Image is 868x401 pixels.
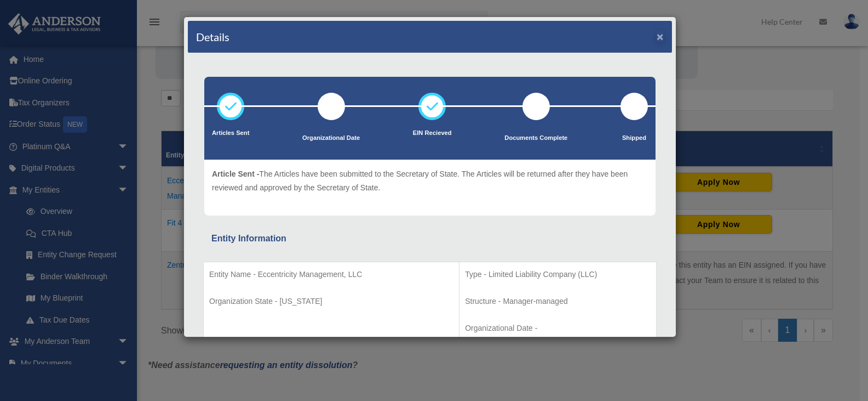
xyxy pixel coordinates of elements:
h4: Details [196,29,229,44]
p: The Articles have been submitted to the Secretary of State. The Articles will be returned after t... [212,167,648,194]
p: Entity Name - Eccentricity Management, LLC [209,268,453,281]
p: Organization State - [US_STATE] [209,295,453,308]
p: Organizational Date [302,133,360,144]
p: Documents Complete [504,133,567,144]
p: Articles Sent [212,128,249,139]
p: Shipped [620,133,648,144]
span: Article Sent - [212,170,259,178]
button: × [657,31,664,42]
p: Organizational Date - [465,321,651,335]
p: Structure - Manager-managed [465,295,651,308]
p: EIN Recieved [413,128,452,139]
p: Type - Limited Liability Company (LLC) [465,268,651,281]
div: Entity Information [211,231,648,246]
